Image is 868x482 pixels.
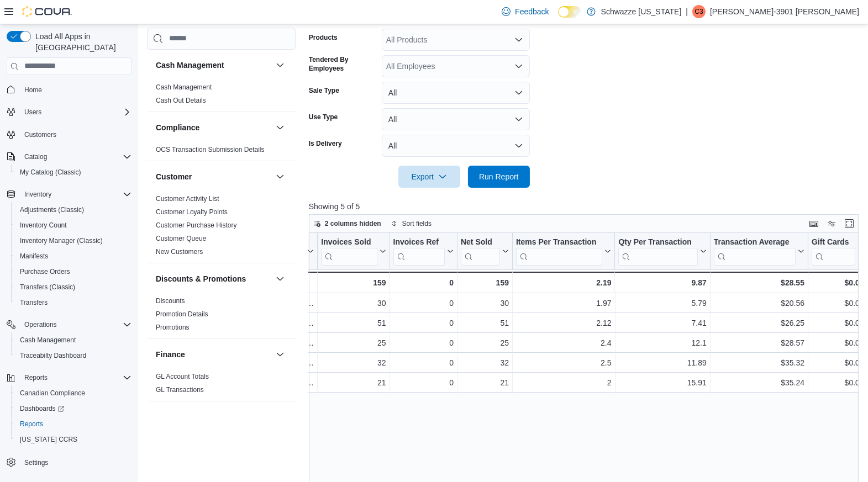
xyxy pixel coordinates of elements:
a: Inventory Count [15,219,71,232]
div: $0.00 [812,316,864,330]
button: Catalog [2,149,136,165]
div: $0.00 [812,276,864,289]
span: Promotions [156,323,190,332]
span: Settings [24,458,48,467]
div: 25 [461,336,509,349]
button: Transfers [11,295,136,310]
span: Inventory [24,190,51,199]
button: Open list of options [514,35,523,44]
a: Promotion Details [156,310,208,318]
span: 2 columns hidden [325,219,381,228]
div: Items Per Transaction [516,237,603,265]
span: Sort fields [402,219,432,228]
div: 30 [461,296,509,310]
div: [PERSON_NAME]-3901 [PERSON_NAME] [213,376,314,389]
div: Totals [213,276,314,289]
div: 21 [321,376,386,389]
a: OCS Transaction Submission Details [156,146,265,153]
button: Reports [20,371,52,384]
span: My Catalog (Classic) [15,166,131,179]
span: Inventory Count [15,219,131,232]
div: 25 [321,336,386,349]
p: Showing 5 of 5 [309,201,864,212]
span: Home [24,86,42,94]
button: Net Sold [461,237,509,265]
a: Dashboards [15,402,69,415]
h3: Compliance [156,122,199,133]
div: Cagney-3901 Martine [692,5,706,18]
div: 2.19 [516,276,612,289]
button: Finance [273,348,287,361]
span: Customers [20,128,131,141]
div: Gift Card Sales [812,237,855,265]
button: Inventory [273,410,287,423]
div: $26.25 [714,316,804,330]
div: Invoices Ref [393,237,444,265]
span: Users [24,108,41,116]
button: Operations [20,318,61,331]
a: Cash Management [156,83,212,91]
button: Compliance [273,121,287,134]
div: $20.56 [714,296,804,310]
div: Finance [147,370,296,401]
button: Gift Cards [812,237,864,265]
button: Finance [156,349,271,360]
span: Canadian Compliance [15,386,131,400]
a: Manifests [15,250,52,263]
h3: Customer [156,171,192,182]
input: Dark Mode [558,6,581,18]
div: 2.4 [516,336,612,349]
button: Cash Management [156,60,271,71]
div: 2.12 [516,316,612,330]
div: 32 [461,356,509,369]
a: GL Transactions [156,386,204,394]
p: [PERSON_NAME]-3901 [PERSON_NAME] [710,5,859,18]
div: 32 [321,356,386,369]
span: Settings [20,455,131,469]
div: [PERSON_NAME]-3934 [PERSON_NAME] [213,296,314,310]
a: Transfers (Classic) [15,280,80,294]
button: Invoices Ref [393,237,453,265]
div: 15.91 [618,376,706,389]
span: Dashboards [20,404,64,413]
button: Reports [11,416,136,432]
a: New Customers [156,248,203,256]
h3: Discounts & Promotions [156,273,246,284]
div: 1.97 [516,296,612,310]
button: Inventory [2,187,136,202]
span: Adjustments (Classic) [15,203,131,216]
label: Use Type [309,113,338,121]
label: Tendered By Employees [309,55,377,73]
div: Invoices Sold [321,237,377,265]
button: Manifests [11,248,136,264]
a: Canadian Compliance [15,386,90,400]
a: Discounts [156,297,185,305]
span: Cash Out Details [156,96,206,105]
label: Sale Type [309,86,339,95]
span: Inventory [20,188,131,201]
div: Customer [147,192,296,263]
div: Qty Per Transaction [618,237,697,247]
button: Export [398,166,460,188]
button: Inventory Count [11,218,136,233]
span: Transfers (Classic) [15,280,131,294]
button: Keyboard shortcuts [807,217,820,230]
span: Purchase Orders [15,265,131,278]
button: Transaction Average [714,237,804,265]
span: Feedback [515,6,549,17]
span: Load All Apps in [GEOGRAPHIC_DATA] [31,31,131,53]
button: Purchase Orders [11,264,136,279]
a: Settings [20,456,52,469]
a: Cash Management [15,333,80,347]
button: Catalog [20,150,51,163]
span: Reports [24,373,48,382]
span: Reports [15,417,131,431]
div: Transaction Average [714,237,796,247]
span: Reports [20,371,131,384]
a: Transfers [15,296,52,309]
button: Inventory [20,188,56,201]
button: Cash Management [11,332,136,348]
button: All [382,108,530,130]
span: Manifests [15,250,131,263]
span: Dashboards [15,402,131,415]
